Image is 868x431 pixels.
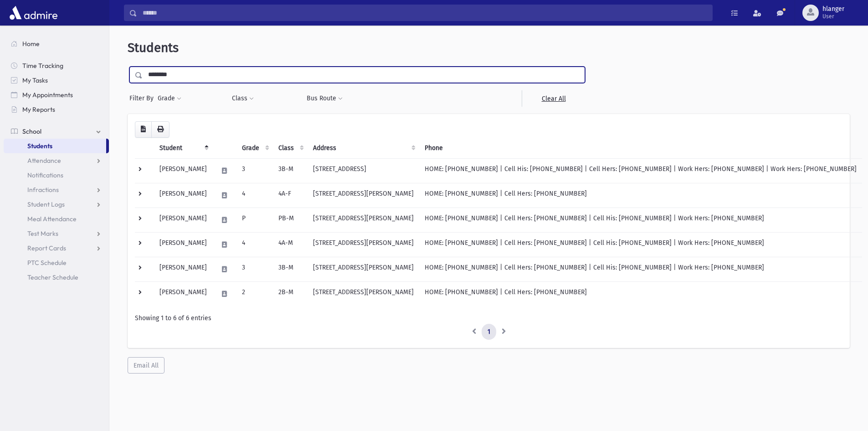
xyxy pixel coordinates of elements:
a: Teacher Schedule [4,270,109,285]
th: Class: activate to sort column ascending [273,138,308,159]
span: Teacher Schedule [27,273,78,281]
span: My Tasks [22,76,48,84]
button: Print [151,121,169,138]
td: HOME: [PHONE_NUMBER] | Cell Hers: [PHONE_NUMBER] | Cell His: [PHONE_NUMBER] | Work Hers: [PHONE_N... [419,208,862,232]
a: School [4,124,109,139]
span: My Reports [22,105,55,114]
span: School [22,127,41,135]
td: 2 [236,281,273,306]
span: Meal Attendance [27,215,77,223]
td: HOME: [PHONE_NUMBER] | Cell Hers: [PHONE_NUMBER] | Cell His: [PHONE_NUMBER] | Work Hers: [PHONE_N... [419,257,862,281]
td: [PERSON_NAME] [154,281,212,306]
span: Home [22,40,40,48]
span: My Appointments [22,91,73,99]
button: CSV [135,121,152,138]
input: Search [137,5,712,21]
th: Address: activate to sort column ascending [308,138,419,159]
td: 2B-M [273,281,308,306]
td: [PERSON_NAME] [154,183,212,208]
span: Notifications [27,171,63,179]
td: 4A-M [273,232,308,257]
a: Infractions [4,182,109,197]
button: Grade [157,90,182,107]
button: Class [231,90,254,107]
span: Students [128,40,179,55]
span: Time Tracking [22,62,63,70]
a: 1 [482,324,496,340]
button: Email All [128,357,164,374]
td: HOME: [PHONE_NUMBER] | Cell Hers: [PHONE_NUMBER] [419,183,862,208]
td: [PERSON_NAME] [154,232,212,257]
a: PTC Schedule [4,255,109,270]
td: HOME: [PHONE_NUMBER] | Cell Hers: [PHONE_NUMBER] | Cell His: [PHONE_NUMBER] | Work Hers: [PHONE_N... [419,232,862,257]
th: Student: activate to sort column descending [154,138,212,159]
a: Clear All [522,90,585,107]
td: 3B-M [273,158,308,183]
td: [STREET_ADDRESS][PERSON_NAME] [308,281,419,306]
th: Grade: activate to sort column ascending [236,138,273,159]
span: PTC Schedule [27,259,67,267]
a: Time Tracking [4,58,109,73]
td: [STREET_ADDRESS][PERSON_NAME] [308,208,419,232]
td: 4 [236,183,273,208]
a: Report Cards [4,241,109,255]
td: [PERSON_NAME] [154,158,212,183]
div: Showing 1 to 6 of 6 entries [135,313,842,323]
span: Filter By [129,93,157,103]
td: 3 [236,257,273,281]
td: [STREET_ADDRESS][PERSON_NAME] [308,257,419,281]
td: PB-M [273,208,308,232]
span: Report Cards [27,244,66,252]
button: Bus Route [306,90,343,107]
a: Attendance [4,153,109,168]
span: hlanger [822,5,844,13]
a: Students [4,139,106,153]
td: [STREET_ADDRESS][PERSON_NAME] [308,232,419,257]
a: Meal Attendance [4,212,109,226]
td: 4A-F [273,183,308,208]
td: HOME: [PHONE_NUMBER] | Cell His: [PHONE_NUMBER] | Cell Hers: [PHONE_NUMBER] | Work Hers: [PHONE_N... [419,158,862,183]
td: [PERSON_NAME] [154,208,212,232]
a: My Tasks [4,73,109,88]
td: P [236,208,273,232]
td: [STREET_ADDRESS] [308,158,419,183]
span: Infractions [27,186,59,194]
a: My Appointments [4,88,109,102]
a: Notifications [4,168,109,182]
span: Attendance [27,156,61,165]
span: Student Logs [27,200,65,208]
img: AdmirePro [7,4,60,22]
span: Test Marks [27,229,58,238]
td: 4 [236,232,273,257]
th: Phone [419,138,862,159]
a: Student Logs [4,197,109,212]
td: [PERSON_NAME] [154,257,212,281]
a: Test Marks [4,226,109,241]
td: 3B-M [273,257,308,281]
span: User [822,13,844,20]
a: Home [4,36,109,51]
a: My Reports [4,102,109,117]
td: 3 [236,158,273,183]
td: HOME: [PHONE_NUMBER] | Cell Hers: [PHONE_NUMBER] [419,281,862,306]
span: Students [27,142,52,150]
td: [STREET_ADDRESS][PERSON_NAME] [308,183,419,208]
